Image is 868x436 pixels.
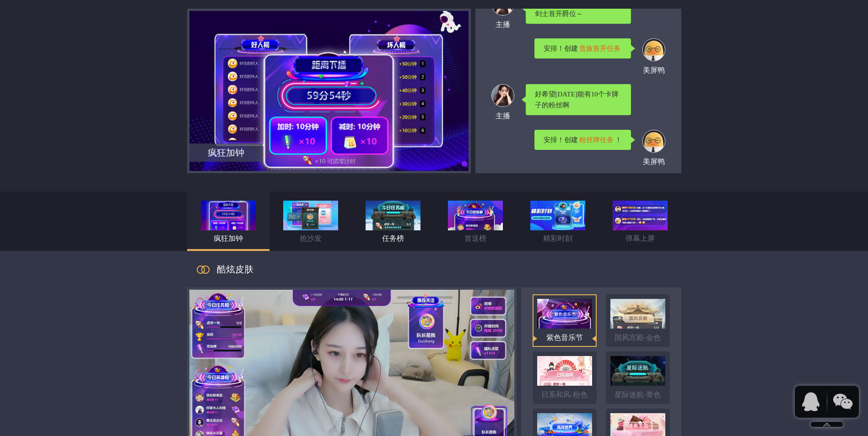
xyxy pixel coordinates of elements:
p: 疯狂加钟 [189,144,263,162]
div: 星际迷航-青色 [606,386,670,404]
span: 粉丝牌任务 [579,136,614,144]
img: 扫码添加小财鼠官方客服QQ [799,390,822,413]
img: 抢沙发 [283,201,338,230]
img: 疯狂加钟 [201,201,256,230]
div: 国风宫殿-金色 [606,329,670,347]
img: 疯狂加钟 [189,11,469,171]
div: 精彩时刻 [517,230,599,247]
div: 美屏鸭 [636,61,672,80]
div: 主播 [485,16,521,34]
div: 安排！创建 [534,38,631,58]
div: 酷炫皮肤 [187,251,681,287]
span: 贵族首开任务 [579,45,620,52]
img: 扫码添加小财鼠官方客服微信 [831,390,854,413]
div: 好希望[DATE]能有10个卡牌子的粉丝啊 [526,84,631,115]
div: 美屏鸭 [636,153,672,171]
div: 主播 [485,107,521,125]
div: 安排！创建 ！ [534,130,631,150]
div: 日系和风-粉色 [533,386,597,404]
div: 紫色音乐节 [533,329,597,347]
div: 任务榜 [352,230,434,247]
div: 抢沙发 [270,230,352,247]
a: 扫码添加小财鼠官方客服QQ [795,386,827,418]
div: 首送榜 [434,230,517,247]
img: 精彩时刻 [530,201,585,230]
img: 弹幕上屏 [613,201,668,230]
img: 首送榜 [448,201,503,230]
div: 弹幕上屏 [599,230,681,247]
img: 任务榜 [366,201,421,230]
a: 扫码添加小财鼠官方客服微信 [827,386,859,418]
div: 疯狂加钟 [187,230,270,247]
